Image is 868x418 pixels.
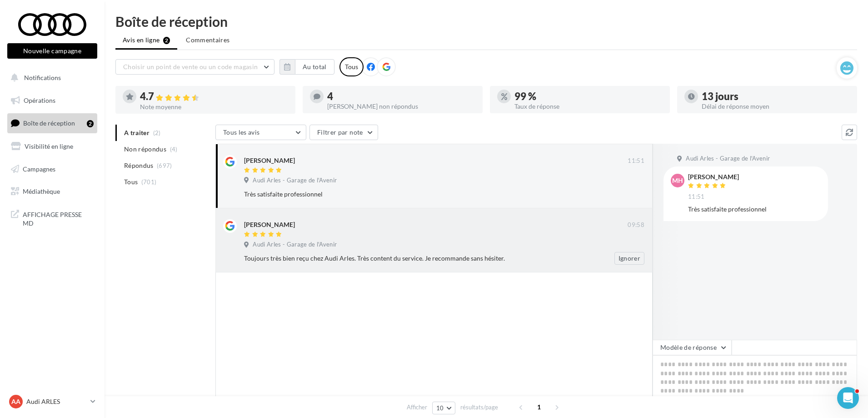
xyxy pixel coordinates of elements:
[688,174,739,180] div: [PERSON_NAME]
[279,59,334,75] button: Au total
[5,205,99,232] a: AFFICHAGE PRESSE MD
[295,59,334,75] button: Au total
[672,176,683,185] span: MH
[124,177,138,186] span: Tous
[532,400,546,414] span: 1
[244,220,295,229] div: [PERSON_NAME]
[244,254,585,263] div: Toujours très bien reçu chez Audi Arles. Très content du service. Je recommande sans hésiter.
[5,160,99,179] a: Campagnes
[124,145,166,154] span: Non répondus
[837,387,859,409] iframe: Intercom live chat
[215,125,306,140] button: Tous les avis
[24,96,55,104] span: Opérations
[25,142,73,150] span: Visibilité en ligne
[23,187,60,195] span: Médiathèque
[87,120,94,127] div: 2
[23,208,94,228] span: AFFICHAGE PRESSE MD
[432,402,455,414] button: 10
[115,59,274,75] button: Choisir un point de vente ou un code magasin
[7,393,97,410] a: AA Audi ARLES
[653,340,732,355] button: Modèle de réponse
[170,146,178,153] span: (4)
[628,157,644,165] span: 11:51
[157,162,172,169] span: (697)
[702,91,850,101] div: 13 jours
[5,182,99,201] a: Médiathèque
[124,161,154,170] span: Répondus
[688,193,705,201] span: 11:51
[702,103,850,110] div: Délai de réponse moyen
[514,103,663,110] div: Taux de réponse
[5,68,95,87] button: Notifications
[123,63,258,71] span: Choisir un point de vente ou un code magasin
[223,128,260,136] span: Tous les avis
[140,104,288,110] div: Note moyenne
[614,252,644,265] button: Ignorer
[339,57,364,76] div: Tous
[253,241,337,249] span: Audi Arles - Garage de l'Avenir
[460,403,498,412] span: résultats/page
[309,125,378,140] button: Filtrer par note
[23,165,55,172] span: Campagnes
[115,15,857,28] div: Boîte de réception
[5,91,99,110] a: Opérations
[7,43,97,59] button: Nouvelle campagne
[141,178,157,186] span: (701)
[688,205,821,214] div: Très satisfaite professionnel
[24,74,61,81] span: Notifications
[514,91,663,101] div: 99 %
[407,403,427,412] span: Afficher
[327,91,475,101] div: 4
[23,119,75,127] span: Boîte de réception
[327,103,475,110] div: [PERSON_NAME] non répondus
[5,137,99,156] a: Visibilité en ligne
[5,113,99,133] a: Boîte de réception2
[140,91,288,102] div: 4.7
[628,221,644,229] span: 09:58
[244,156,295,165] div: [PERSON_NAME]
[244,190,585,199] div: Très satisfaite professionnel
[186,35,229,45] span: Commentaires
[11,397,20,406] span: AA
[436,404,444,412] span: 10
[26,397,87,406] p: Audi ARLES
[686,155,770,163] span: Audi Arles - Garage de l'Avenir
[253,176,337,185] span: Audi Arles - Garage de l'Avenir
